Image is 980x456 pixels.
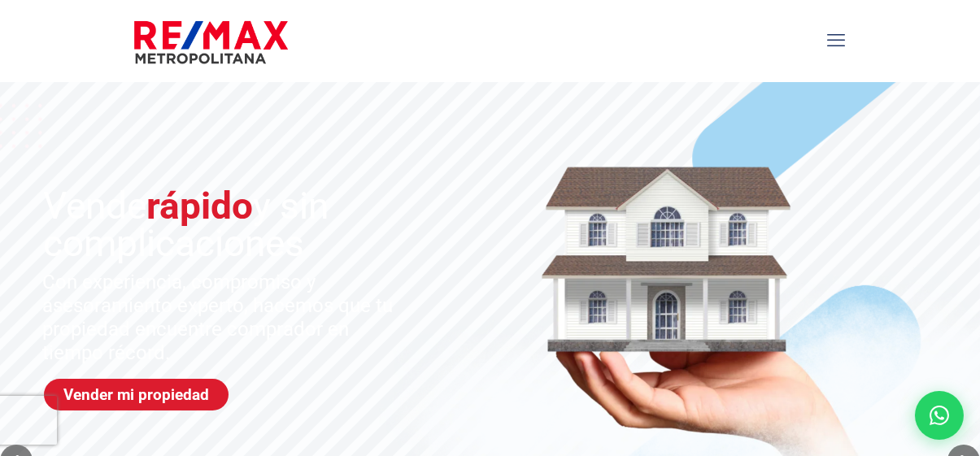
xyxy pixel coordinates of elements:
[42,271,405,365] sr7-txt: Con experiencia, compromiso y asesoramiento experto, hacemos que tu propiedad encuentre comprador...
[146,184,253,228] span: rápido
[823,27,851,54] a: mobile menu
[44,379,229,410] a: Vender mi propiedad
[43,187,437,262] sr7-txt: Vende y sin complicaciones
[134,18,288,67] img: remax-metropolitana-logo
